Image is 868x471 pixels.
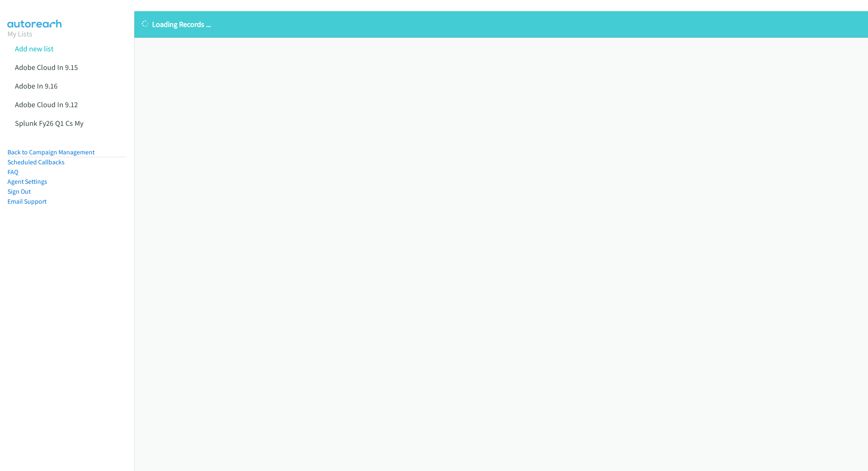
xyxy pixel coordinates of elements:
[15,100,78,109] a: Adobe Cloud In 9.12
[7,168,18,176] a: FAQ
[15,118,83,128] a: Splunk Fy26 Q1 Cs My
[7,178,47,185] a: Agent Settings
[7,148,95,156] a: Back to Campaign Management
[7,158,65,166] a: Scheduled Callbacks
[15,81,58,91] a: Adobe In 9.16
[15,62,78,72] a: Adobe Cloud In 9.15
[15,44,53,53] a: Add new list
[142,19,861,30] p: Loading Records ...
[7,29,32,38] a: My Lists
[7,197,46,205] a: Email Support
[7,187,31,195] a: Sign Out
